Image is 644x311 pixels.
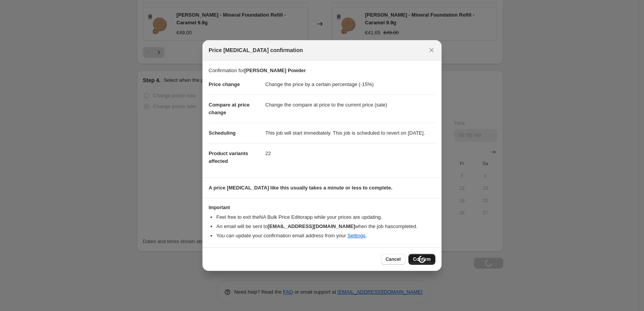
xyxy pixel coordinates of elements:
[209,185,393,191] b: A price [MEDICAL_DATA] like this usually takes a minute or less to complete.
[265,143,435,164] dd: 22
[209,205,435,211] h3: Important
[386,256,401,262] span: Cancel
[381,254,405,265] button: Cancel
[216,213,435,221] li: Feel free to exit the NA Bulk Price Editor app while your prices are updating.
[347,233,366,238] a: Settings
[216,232,435,240] li: You can update your confirmation email address from your .
[209,130,236,136] span: Scheduling
[265,123,435,143] dd: This job will start immediately. This job is scheduled to revert on [DATE].
[209,81,240,87] span: Price change
[265,74,435,95] dd: Change the price by a certain percentage (-15%)
[268,223,355,229] b: [EMAIL_ADDRESS][DOMAIN_NAME]
[265,95,435,115] dd: Change the compare at price to the current price (sale)
[209,67,435,74] p: Confirmation for
[209,102,250,115] span: Compare at price change
[426,45,437,56] button: Close
[209,46,303,54] span: Price [MEDICAL_DATA] confirmation
[216,223,435,230] li: An email will be sent to when the job has completed .
[244,68,306,73] b: [PERSON_NAME] Powder
[209,150,248,164] span: Product variants affected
